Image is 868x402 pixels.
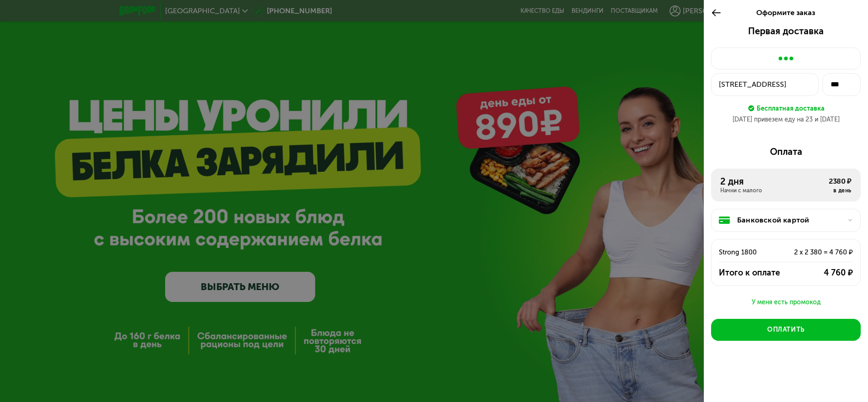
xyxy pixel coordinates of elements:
[720,187,829,194] div: Начни с малого
[719,247,773,258] div: Strong 1800
[756,8,815,17] span: Оформите заказ
[719,79,811,90] div: [STREET_ADDRESS]
[711,26,861,37] div: Первая доставка
[711,115,861,124] div: [DATE] привезем еду на 23 и [DATE]
[711,319,861,341] button: Оплатить
[829,176,852,187] div: 2380 ₽
[711,297,861,308] button: У меня есть промокод
[793,267,853,278] div: 4 760 ₽
[711,73,819,96] button: [STREET_ADDRESS]
[767,325,805,334] div: Оплатить
[773,247,853,258] div: 2 x 2 380 = 4 760 ₽
[719,267,793,278] div: Итого к оплате
[737,215,842,226] div: Банковской картой
[757,103,825,113] div: Бесплатная доставка
[711,146,861,157] div: Оплата
[829,187,852,194] div: в день
[720,176,829,187] div: 2 дня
